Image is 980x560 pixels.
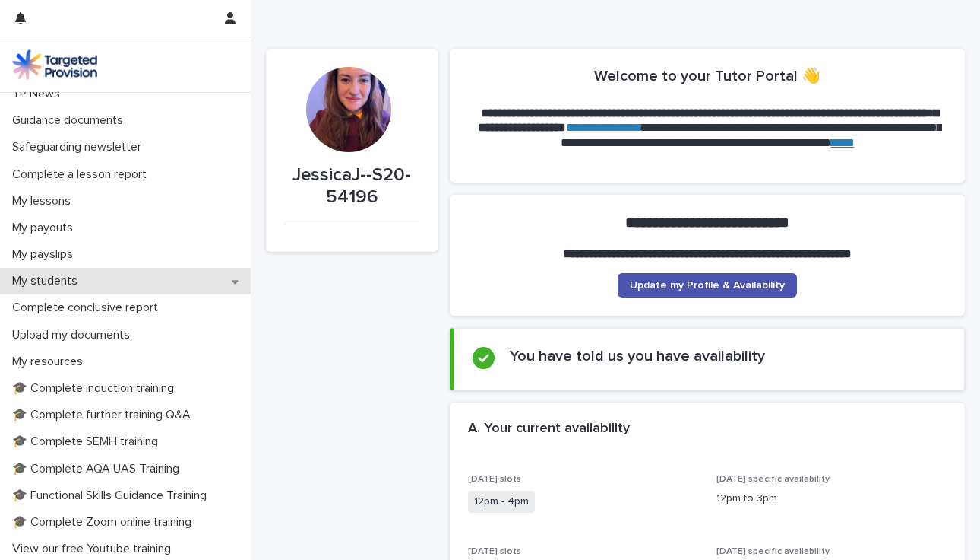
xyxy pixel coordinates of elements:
p: TP News [6,87,72,101]
span: [DATE] specific availability [716,547,830,556]
span: [DATE] slots [468,547,521,556]
span: Update my Profile & Availability [630,280,785,291]
p: View our free Youtube training [6,542,183,556]
p: 🎓 Complete SEMH training [6,434,170,449]
p: Upload my documents [6,328,142,342]
p: My resources [6,355,95,369]
span: 12pm - 4pm [468,491,535,513]
p: Guidance documents [6,113,135,128]
span: [DATE] specific availability [716,475,830,484]
img: M5nRWzHhSzIhMunXDL62 [12,49,97,80]
p: Complete conclusive report [6,301,170,315]
h2: A. Your current availability [468,421,630,437]
p: 🎓 Complete AQA UAS Training [6,462,191,476]
span: [DATE] slots [468,475,521,484]
p: My lessons [6,194,83,208]
p: My payouts [6,221,85,235]
p: My students [6,274,90,288]
p: 🎓 Functional Skills Guidance Training [6,488,219,503]
h2: You have told us you have availability [510,347,765,365]
a: Update my Profile & Availability [618,273,797,297]
p: 🎓 Complete further training Q&A [6,408,203,422]
p: My payslips [6,247,85,262]
p: JessicaJ--S20-54196 [284,164,419,208]
p: 🎓 Complete Zoom online training [6,515,204,530]
p: 12pm to 3pm [716,491,947,507]
p: Safeguarding newsletter [6,140,153,154]
p: 🎓 Complete induction training [6,381,186,396]
p: Complete a lesson report [6,167,159,182]
h2: Welcome to your Tutor Portal 👋 [594,67,820,85]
